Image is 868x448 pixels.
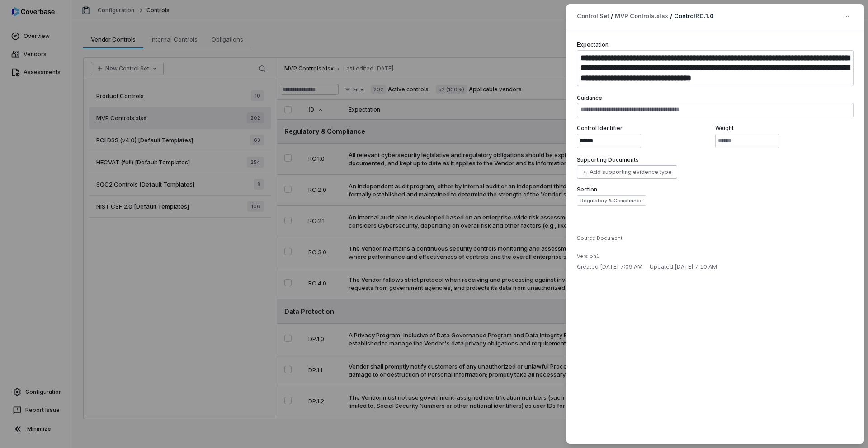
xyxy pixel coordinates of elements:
span: Control Set [577,12,609,21]
button: Add supporting evidence type [577,165,677,179]
label: Section [577,186,854,193]
span: Control RC.1.0 [674,12,714,19]
label: Guidance [577,94,602,101]
label: Expectation [577,41,609,48]
p: / [670,12,672,20]
button: Regulatory & Compliance [577,195,646,206]
span: Created: [DATE] 7:09 AM [577,263,642,270]
label: Weight [715,125,854,132]
span: Updated: [DATE] 7:10 AM [650,263,717,270]
div: Source Document [577,235,854,242]
label: Supporting Documents [577,156,639,163]
p: / [611,12,613,20]
span: Version 1 [577,253,599,259]
label: Control Identifier [577,125,715,132]
a: MVP Controls.xlsx [615,12,668,21]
